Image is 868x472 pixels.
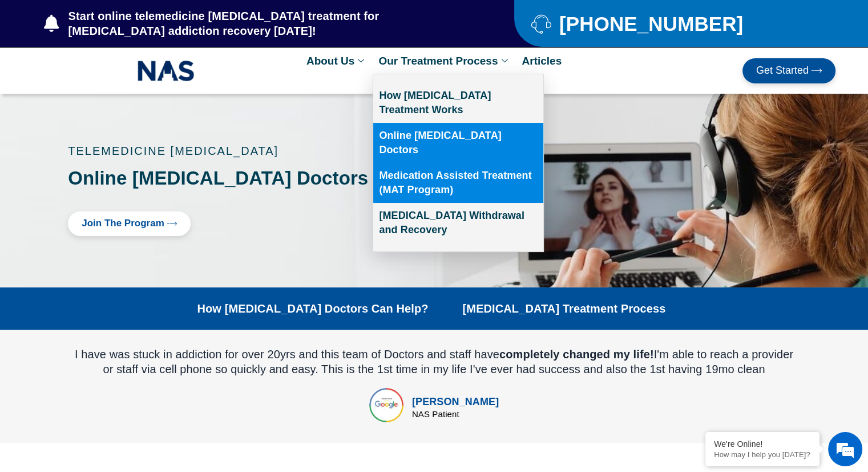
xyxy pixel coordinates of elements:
[373,163,543,203] a: Medication Assisted Treatment (MAT Program)
[66,9,469,38] span: Start online telemedicine [MEDICAL_DATA] treatment for [MEDICAL_DATA] addiction recovery [DATE]!
[714,450,811,459] p: How may I help you today?
[373,83,543,123] a: How [MEDICAL_DATA] Treatment Works
[44,9,469,38] a: Start online telemedicine [MEDICAL_DATA] treatment for [MEDICAL_DATA] addiction recovery [DATE]!
[68,168,411,189] h1: Online [MEDICAL_DATA] Doctors
[412,410,499,418] div: NAS Patient
[531,14,807,34] a: [PHONE_NUMBER]
[412,394,499,410] div: [PERSON_NAME]
[556,17,743,31] span: [PHONE_NUMBER]
[68,211,411,236] div: Click here to Join Suboxone Treatment Program with our Top Rated Online Suboxone Doctors
[197,302,428,315] a: How [MEDICAL_DATA] Doctors Can Help?
[369,388,403,422] img: top rated online suboxone treatment for opioid addiction treatment in tennessee and texas
[373,48,516,74] a: Our Treatment Process
[742,58,835,83] a: Get Started
[463,302,666,315] a: [MEDICAL_DATA] Treatment Process
[68,211,191,236] a: Join The Program
[138,58,195,84] img: NAS_email_signature-removebg-preview.png
[72,347,796,377] div: I have was stuck in addiction for over 20yrs and this team of Doctors and staff have I'm able to ...
[68,145,411,157] p: TELEMEDICINE [MEDICAL_DATA]
[516,48,567,74] a: Articles
[714,439,811,449] div: We're Online!
[499,348,654,361] b: completely changed my life!
[82,218,164,229] span: Join The Program
[373,203,543,243] a: [MEDICAL_DATA] Withdrawal and Recovery
[756,65,809,77] span: Get Started
[373,123,543,163] a: Online [MEDICAL_DATA] Doctors
[301,48,373,74] a: About Us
